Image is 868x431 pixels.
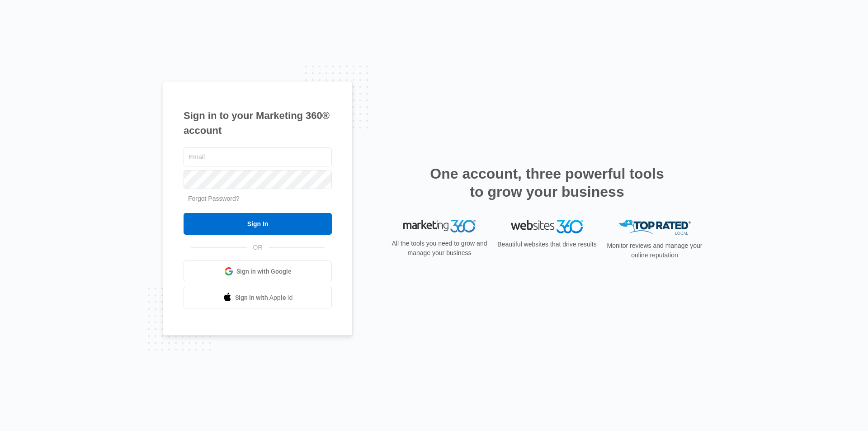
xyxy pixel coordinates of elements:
[184,147,332,166] input: Email
[511,220,583,233] img: Websites 360
[184,287,332,308] a: Sign in with Apple Id
[618,220,691,235] img: Top Rated Local
[427,165,667,201] h2: One account, three powerful tools to grow your business
[236,267,292,276] span: Sign in with Google
[184,260,332,282] a: Sign in with Google
[188,195,240,202] a: Forgot Password?
[389,239,490,258] p: All the tools you need to grow and manage your business
[604,241,705,260] p: Monitor reviews and manage your online reputation
[235,293,293,303] span: Sign in with Apple Id
[184,213,332,235] input: Sign In
[247,243,269,252] span: OR
[403,220,476,232] img: Marketing 360
[496,240,598,249] p: Beautiful websites that drive results
[184,108,332,138] h1: Sign in to your Marketing 360® account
